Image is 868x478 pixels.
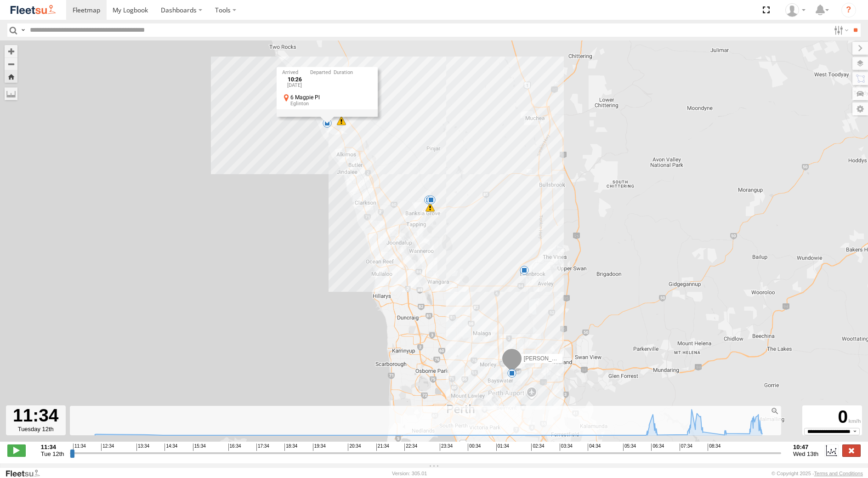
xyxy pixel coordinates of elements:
span: 17:34 [256,444,269,451]
button: Zoom in [5,45,17,57]
div: 6 Magpie Pl [290,95,372,101]
span: 11:34 [73,444,86,451]
span: 23:34 [440,444,453,451]
span: 13:34 [136,444,149,451]
label: Play/Stop [7,444,26,456]
strong: 10:47 [793,444,818,450]
span: Tue 12th Aug 2025 [41,450,64,457]
span: 04:34 [588,444,601,451]
span: 22:34 [404,444,417,451]
span: 08:34 [708,444,720,451]
label: Search Filter Options [830,23,850,37]
span: 05:34 [623,444,636,451]
span: 02:34 [531,444,544,451]
span: [PERSON_NAME] - 1GOI925 - [523,355,599,362]
span: 07:34 [680,444,692,451]
span: 20:34 [348,444,361,451]
span: 12:34 [101,444,114,451]
label: Map Settings [852,102,868,115]
label: Close [842,444,861,456]
label: Search Query [19,23,27,37]
span: 16:34 [228,444,241,451]
a: Visit our Website [5,469,47,478]
span: Wed 13th Aug 2025 [793,450,818,457]
span: 01:34 [496,444,509,451]
span: 00:34 [468,444,481,451]
i: ? [841,3,856,17]
span: 18:34 [284,444,297,451]
div: 0 [804,407,861,428]
span: 21:34 [376,444,389,451]
a: Terms and Conditions [814,471,863,476]
img: fleetsu-logo-horizontal.svg [9,4,57,16]
span: 06:34 [651,444,664,451]
button: Zoom out [5,57,17,70]
div: Version: 305.01 [392,471,427,476]
span: 19:34 [313,444,326,451]
span: 14:34 [165,444,177,451]
strong: 11:34 [41,444,64,450]
span: 03:34 [560,444,573,451]
div: 10:26 [282,77,307,83]
span: 15:34 [193,444,206,451]
button: Zoom Home [5,70,17,83]
div: [DATE] [282,83,307,88]
div: Eglinton [290,101,372,106]
label: Measure [5,87,17,100]
div: © Copyright 2025 - [772,471,863,476]
div: TheMaker Systems [782,3,809,17]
